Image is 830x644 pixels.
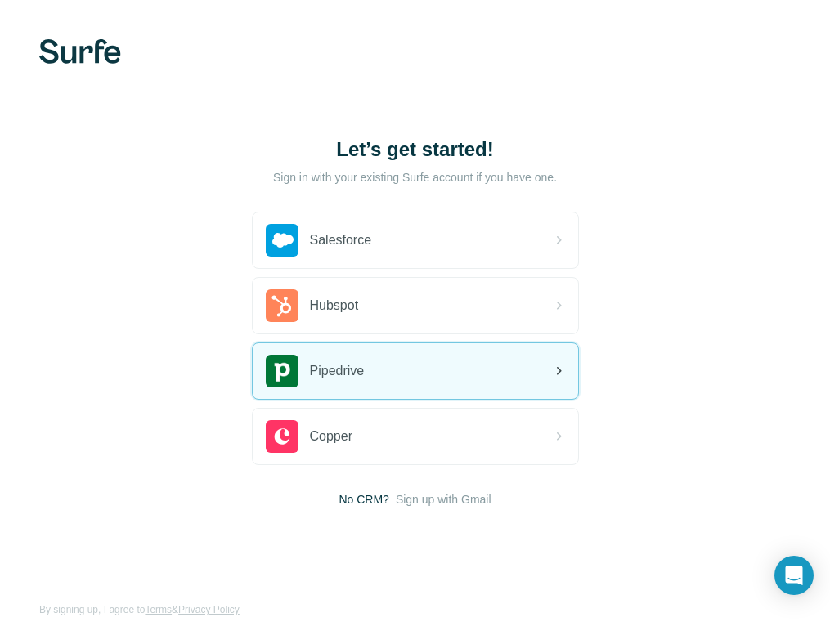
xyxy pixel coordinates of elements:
span: Pipedrive [310,361,365,381]
span: No CRM? [339,491,388,508]
img: Surfe's logo [39,39,121,64]
span: Hubspot [310,296,359,315]
h1: Let’s get started! [252,136,579,163]
span: Salesforce [310,230,372,250]
img: pipedrive's logo [266,355,298,387]
img: copper's logo [266,420,298,453]
span: Copper [310,427,352,446]
button: Sign up with Gmail [396,491,491,508]
p: Sign in with your existing Surfe account if you have one. [273,169,557,186]
img: hubspot's logo [266,289,298,322]
a: Terms [145,604,172,615]
div: Open Intercom Messenger [774,556,814,595]
a: Privacy Policy [178,604,240,615]
img: salesforce's logo [266,224,298,257]
span: By signing up, I agree to & [39,602,240,617]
